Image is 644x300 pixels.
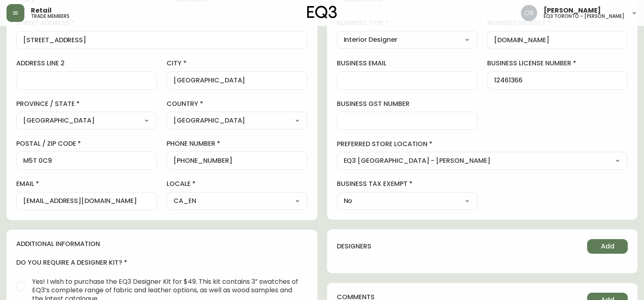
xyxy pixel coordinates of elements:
label: business tax exempt [337,179,477,188]
h4: designers [337,242,371,251]
label: business email [337,59,477,68]
h4: additional information [16,240,308,248]
h5: trade members [31,14,69,19]
label: preferred store location [337,140,628,149]
img: 8e0065c524da89c5c924d5ed86cfe468 [521,5,537,21]
label: phone number [167,139,307,148]
input: https://www.designshop.com [494,36,621,44]
span: Retail [31,7,52,14]
label: city [167,59,307,68]
label: province / state [16,99,157,108]
span: [PERSON_NAME] [544,7,601,14]
label: postal / zip code [16,139,157,148]
label: country [167,99,307,108]
h5: eq3 toronto - [PERSON_NAME] [544,14,624,19]
label: business gst number [337,99,477,108]
h4: do you require a designer kit? [16,258,308,267]
button: Add [587,239,628,254]
label: email [16,179,157,188]
label: business license number [487,59,628,68]
img: logo [307,6,337,19]
label: address line 2 [16,59,157,68]
label: locale [167,179,307,188]
span: Add [601,242,614,251]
